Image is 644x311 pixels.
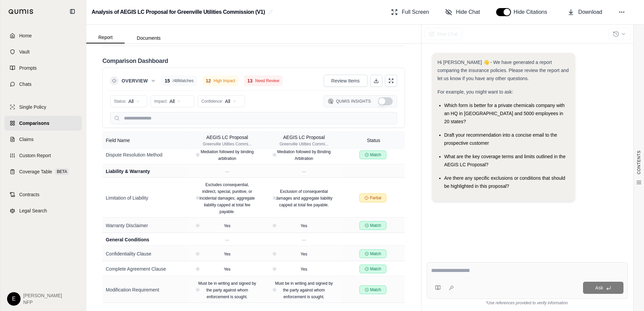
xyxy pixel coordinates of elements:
[114,99,126,104] span: Status:
[19,104,46,110] span: Single Policy
[271,222,278,229] button: View confidence details
[125,33,173,43] button: Documents
[331,77,360,84] span: Review Items
[370,195,381,201] span: Partial
[271,151,278,159] button: View confidence details
[86,32,125,43] button: Report
[55,168,69,175] span: BETA
[342,131,405,149] th: Status
[4,77,82,92] a: Chats
[583,282,623,294] button: Ask
[302,238,306,242] span: —
[4,164,82,179] a: Coverage TableBETA
[224,223,231,228] span: Yes
[203,141,252,147] div: Greenville Utilties Commi...
[199,182,255,214] span: Excludes consequential, indirect, special, punitive, or incidental damages; aggregate liability c...
[106,266,185,272] div: Complete Agreement Clause
[198,95,245,107] button: Confidence:All
[336,99,371,104] span: Qumis Insights
[106,151,185,158] div: Dispute Resolution Method
[370,152,381,158] span: Match
[67,6,78,17] button: Collapse sidebar
[122,77,148,84] span: Overview
[92,6,265,18] h2: Analysis of AEGIS LC Proposal for Greenville Utilities Commission (V1)
[19,81,32,88] span: Chats
[19,168,52,175] span: Coverage Table
[106,286,185,293] div: Modification Requirement
[370,287,381,292] span: Match
[4,132,82,147] a: Claims
[301,252,308,256] span: Yes
[4,28,82,43] a: Home
[4,100,82,114] a: Single Policy
[456,8,480,16] span: Hide Chat
[19,120,49,127] span: Comparisons
[636,150,642,174] span: CONTENTS
[370,75,382,87] button: Download Excel
[19,65,37,71] span: Prompts
[169,98,175,105] span: All
[224,267,231,272] span: Yes
[151,95,194,107] button: Impact:All
[255,78,279,83] span: Need Review
[106,195,185,201] div: Limitation of Liability
[122,77,156,84] button: Overview
[19,152,51,159] span: Custom Report
[201,149,254,161] span: Mediation followed by binding arbitration
[198,281,256,299] span: Must be in writing and signed by the party against whom enforcement is sought.
[19,136,34,143] span: Claims
[280,134,328,141] div: AEGIS LC Proposal
[370,266,381,272] span: Match
[4,44,82,59] a: Vault
[206,77,211,84] span: 12
[110,95,147,107] button: Status:All
[388,5,432,19] button: Full Screen
[444,175,566,189] span: Are there any specific exclusions or conditions that should be highlighted in this proposal?
[444,103,565,124] span: Which form is better for a private chemicals company with an HQ in [GEOGRAPHIC_DATA] and 5000 emp...
[194,250,201,257] button: View confidence details
[102,56,168,66] h2: Comparison Dashboard
[194,151,201,159] button: View confidence details
[225,169,229,174] span: —
[165,77,170,84] span: 15
[275,281,333,299] span: Must be in writing and signed by the party against whom enforcement is sought.
[4,116,82,131] a: Comparisons
[444,132,557,146] span: Draft your recommendation into a concise email to the prospective customer
[225,238,229,242] span: —
[154,99,167,104] span: Impact:
[324,75,367,87] button: Review Items
[438,89,513,95] span: For example, you might want to ask:
[194,194,201,202] button: View confidence details
[301,223,308,228] span: Yes
[280,141,328,147] div: Greenville Utilties Commi...
[328,99,333,104] img: Qumis Logo
[214,78,235,83] span: High Impact
[595,285,603,290] span: Ask
[277,149,331,161] span: Mediation followed by Binding Arbitration
[19,191,39,198] span: Contracts
[578,8,602,16] span: Download
[247,77,253,84] span: 13
[225,98,230,105] span: All
[23,292,62,299] span: [PERSON_NAME]
[301,267,308,272] span: Yes
[438,60,569,81] span: Hi [PERSON_NAME] 👋 - We have generated a report comparing the insurance policies. Please review t...
[194,286,201,293] button: View confidence details
[19,207,47,214] span: Legal Search
[4,61,82,75] a: Prompts
[203,134,252,141] div: AEGIS LC Proposal
[194,265,201,273] button: View confidence details
[106,168,185,175] div: Liability & Warranty
[271,286,278,293] button: View confidence details
[102,131,189,149] th: Field Name
[106,236,185,243] div: General Conditions
[4,203,82,218] a: Legal Search
[276,189,332,207] span: Exclusion of consequential damages and aggregate liability capped at total fee payable.
[271,250,278,257] button: View confidence details
[444,154,566,167] span: What are the key coverage terms and limits outlined in the AEGIS LC Proposal?
[7,292,21,306] div: E
[443,5,483,19] button: Hide Chat
[194,222,201,229] button: View confidence details
[19,48,30,55] span: Vault
[271,194,278,202] button: View confidence details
